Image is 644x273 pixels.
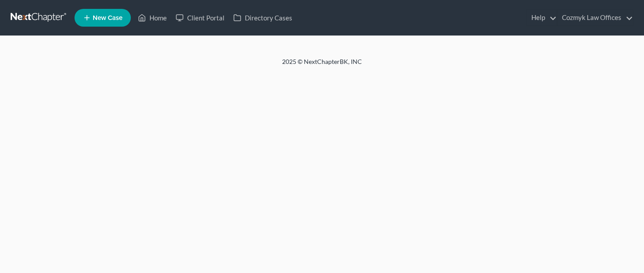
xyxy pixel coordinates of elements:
[69,57,575,73] div: 2025 © NextChapterBK, INC
[171,10,229,26] a: Client Portal
[75,9,131,27] new-legal-case-button: New Case
[527,10,557,26] a: Help
[558,10,633,26] a: Cozmyk Law Offices
[229,10,297,26] a: Directory Cases
[134,10,171,26] a: Home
